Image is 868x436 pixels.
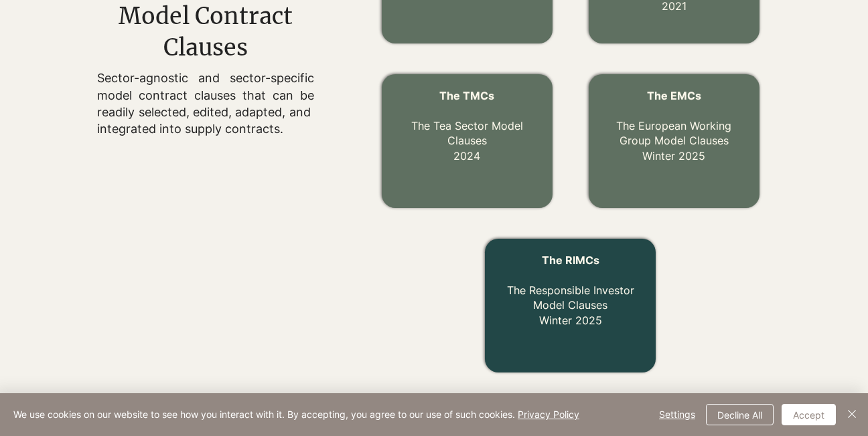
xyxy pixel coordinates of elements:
[13,409,579,421] span: We use cookies on our website to see how you interact with it. By accepting, you agree to our use...
[647,89,701,102] span: The EMCs
[119,2,293,62] span: Model Contract Clauses
[411,89,523,162] a: The TMCs The Tea Sector Model Clauses2024
[439,89,494,102] span: The TMCs
[844,406,860,422] img: Close
[659,405,695,425] span: Settings
[616,89,731,162] a: The EMCs The European Working Group Model ClausesWinter 2025
[97,70,313,137] p: Sector-agnostic and sector-specific model contract clauses that can be readily selected, edited, ...
[844,404,860,425] button: Close
[518,409,579,420] a: Privacy Policy
[782,404,836,425] button: Accept
[706,404,774,425] button: Decline All
[97,1,315,138] div: main content
[507,253,634,327] a: The RIMCs The Responsible Investor Model ClausesWinter 2025
[542,253,599,267] span: The RIMCs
